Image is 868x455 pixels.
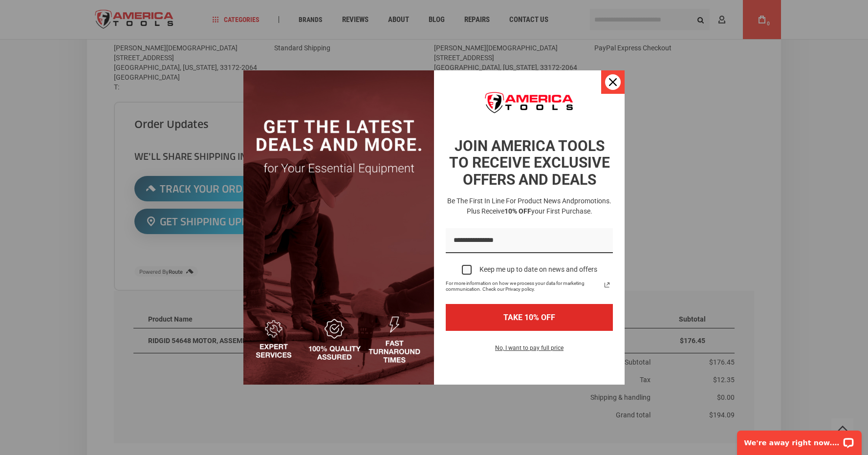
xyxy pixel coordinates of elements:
svg: close icon [609,78,617,86]
input: Email field [446,228,613,253]
div: Keep me up to date on news and offers [479,265,597,274]
button: No, I want to pay full price [487,343,571,359]
strong: JOIN AMERICA TOOLS TO RECEIVE EXCLUSIVE OFFERS AND DEALS [449,137,610,188]
a: Read our Privacy Policy [601,279,613,291]
h3: Be the first in line for product news and [444,196,615,217]
svg: link icon [601,279,613,291]
button: Close [601,70,625,94]
button: TAKE 10% OFF [446,304,613,331]
span: For more information on how we process your data for marketing communication. Check our Privacy p... [446,281,601,292]
strong: 10% OFF [504,207,531,215]
iframe: LiveChat chat widget [731,424,868,455]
